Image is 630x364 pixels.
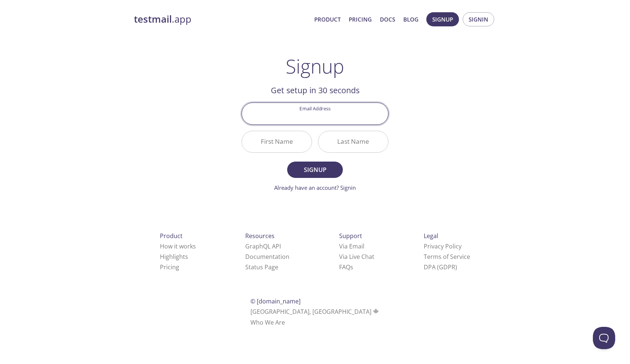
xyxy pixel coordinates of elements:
button: Signup [426,12,459,26]
span: Product [160,232,183,240]
span: Signup [432,14,453,24]
span: Signin [469,14,488,24]
a: Pricing [349,14,372,24]
a: Blog [403,14,419,24]
iframe: Help Scout Beacon - Open [593,327,615,349]
a: Terms of Service [424,253,470,261]
span: Signup [295,165,335,175]
strong: testmail [134,13,172,26]
a: testmail.app [134,13,308,26]
a: Pricing [160,263,179,271]
span: [GEOGRAPHIC_DATA], [GEOGRAPHIC_DATA] [250,308,380,316]
a: GraphQL API [245,242,281,250]
span: © [DOMAIN_NAME] [250,297,301,305]
a: Status Page [245,263,278,271]
h2: Get setup in 30 seconds [242,84,388,97]
a: Via Live Chat [339,253,374,261]
h1: Signup [286,55,344,77]
a: Who We Are [250,318,285,326]
span: Legal [424,232,438,240]
a: How it works [160,242,196,250]
a: Product [314,14,341,24]
a: Docs [380,14,395,24]
a: Highlights [160,253,188,261]
button: Signup [287,162,343,178]
span: s [350,263,353,271]
span: Resources [245,232,275,240]
a: FAQ [339,263,353,271]
span: Support [339,232,362,240]
a: Privacy Policy [424,242,462,250]
a: Via Email [339,242,364,250]
a: Documentation [245,253,289,261]
button: Signin [463,12,494,26]
a: Already have an account? Signin [274,184,356,191]
a: DPA (GDPR) [424,263,457,271]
